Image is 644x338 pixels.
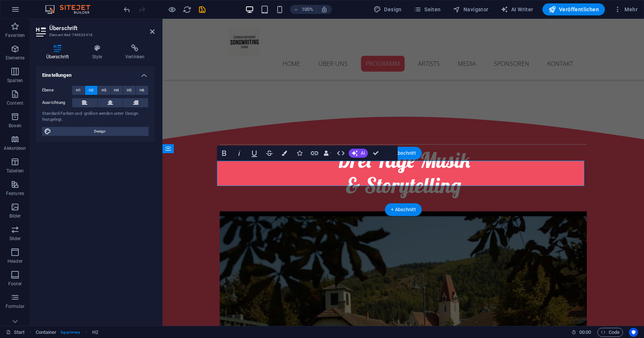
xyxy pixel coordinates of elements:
[629,328,638,337] button: Usercentrics
[597,328,623,337] button: Code
[43,5,100,14] img: Editor Logo
[53,127,146,136] span: Design
[334,146,348,161] button: HTML
[9,123,21,129] p: Boxen
[197,5,207,14] button: save
[498,3,536,15] button: AI Writer
[123,86,135,95] button: H5
[385,147,422,160] div: + Abschnitt
[111,86,123,95] button: H4
[42,111,149,123] div: Standard-Farben und -größen werden unter Design festgelegt.
[6,303,25,309] p: Formular
[89,86,94,95] span: H2
[92,328,98,337] span: Klick zum Auswählen. Doppelklick zum Bearbeiten
[374,6,402,13] span: Design
[371,3,405,15] button: Design
[115,44,155,60] h4: Verlinken
[36,328,98,337] nav: breadcrumb
[361,151,365,155] span: AI
[8,258,23,264] p: Header
[49,32,140,38] h3: Element #ed-746633418
[42,86,72,95] label: Ebene
[611,3,641,15] button: Mehr
[385,203,422,216] div: + Abschnitt
[322,146,333,161] button: Data Bindings
[102,86,106,95] span: H3
[290,5,317,14] button: 100%
[369,146,383,161] button: Confirm (⌘+⏎)
[36,66,155,80] h4: Einstellungen
[307,146,322,161] button: Link
[182,5,191,14] button: reload
[301,5,313,14] h6: 100%
[9,236,21,242] p: Slider
[6,55,25,61] p: Elemente
[601,328,620,337] span: Code
[4,145,26,151] p: Akkordeon
[167,5,176,14] button: Klicke hier, um den Vorschau-Modus zu verlassen
[571,328,591,337] h6: Session-Zeit
[136,86,148,95] button: H6
[122,5,131,14] button: undo
[42,98,72,107] label: Ausrichtung
[453,6,489,13] span: Navigator
[585,329,586,335] span: :
[140,86,144,95] span: H6
[72,86,85,95] button: H1
[371,3,405,15] div: Design (Strg+Alt+Y)
[36,44,82,60] h4: Überschrift
[501,6,533,13] span: AI Writer
[7,78,23,84] p: Spalten
[123,5,131,14] i: Rückgängig: Überschrift ändern (Strg+Z)
[614,6,638,13] span: Mehr
[36,328,57,337] span: Klick zum Auswählen. Doppelklick zum Bearbeiten
[414,6,441,13] span: Seiten
[85,86,97,95] button: H2
[76,86,81,95] span: H1
[217,146,231,161] button: Bold (⌘B)
[49,25,155,32] h2: Überschrift
[8,281,22,287] p: Footer
[42,127,149,136] button: Design
[247,146,261,161] button: Underline (⌘U)
[349,149,368,158] button: AI
[232,146,246,161] button: Italic (⌘I)
[127,86,132,95] span: H5
[60,328,80,337] span: . bg-primary
[450,3,492,15] button: Navigator
[579,328,591,337] span: 00 00
[542,3,605,15] button: Veröffentlichen
[7,100,23,106] p: Content
[6,328,25,337] a: Klick, um Auswahl aufzuheben. Doppelklick öffnet Seitenverwaltung
[411,3,444,15] button: Seiten
[5,32,25,38] p: Favoriten
[277,146,292,161] button: Colors
[262,146,276,161] button: Strikethrough
[6,190,24,196] p: Features
[6,168,24,174] p: Tabellen
[98,86,110,95] button: H3
[9,213,21,219] p: Bilder
[82,44,115,60] h4: Style
[321,6,328,13] i: Bei Größenänderung Zoomstufe automatisch an das gewählte Gerät anpassen.
[114,86,119,95] span: H4
[183,5,191,14] i: Seite neu laden
[292,146,307,161] button: Icons
[198,5,207,14] i: Save (Ctrl+S)
[548,6,599,13] span: Veröffentlichen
